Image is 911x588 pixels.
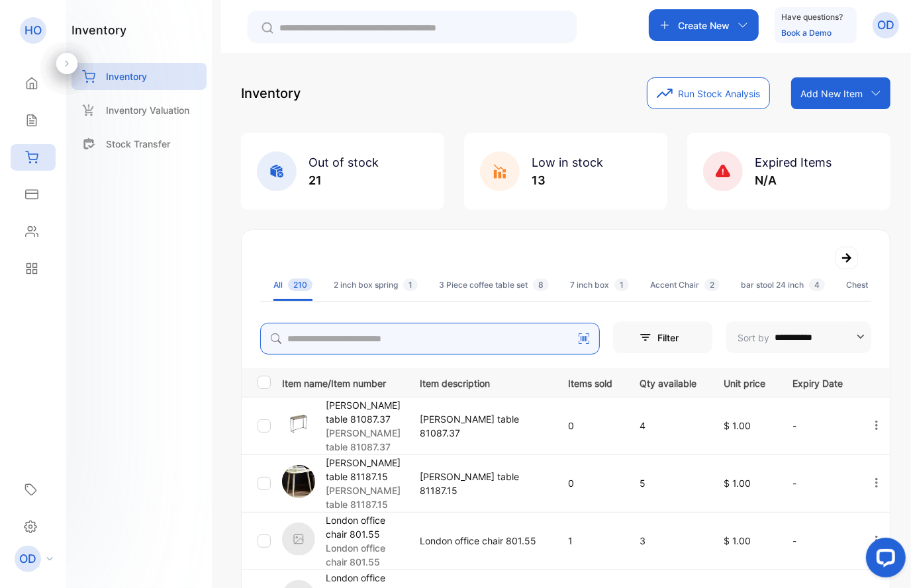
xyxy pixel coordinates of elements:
[568,374,612,390] p: Items sold
[781,11,843,24] p: Have questions?
[439,279,549,291] div: 3 Piece coffee table set
[568,534,612,548] p: 1
[846,279,889,291] div: Chest
[792,534,843,548] p: -
[19,550,36,567] p: OD
[640,534,696,548] p: 3
[420,470,541,497] p: [PERSON_NAME] table 81187.15
[568,476,612,490] p: 0
[647,77,770,109] button: Run Stock Analysis
[334,279,418,291] div: 2 inch box spring
[532,155,603,169] span: Low in stock
[704,278,720,291] span: 2
[326,483,403,511] p: [PERSON_NAME] table 81187.15
[755,171,832,189] p: N/A
[282,407,315,441] img: item
[326,456,403,483] p: [PERSON_NAME] table 81187.15
[282,465,315,498] img: item
[326,398,403,426] p: [PERSON_NAME] table 81087.37
[106,137,170,151] p: Stock Transfer
[106,69,147,83] p: Inventory
[726,321,871,353] button: Sort by
[24,22,42,39] p: HO
[792,476,843,490] p: -
[326,513,403,541] p: London office chair 801.55
[724,478,751,489] span: $ 1.00
[800,87,863,101] p: Add New Item
[282,374,403,390] p: Item name/Item number
[755,155,832,169] span: Expired Items
[855,532,911,588] iframe: LiveChat chat widget
[420,374,541,390] p: Item description
[288,278,312,291] span: 210
[724,374,765,390] p: Unit price
[741,279,825,291] div: bar stool 24 inch
[614,278,629,291] span: 1
[532,171,603,189] p: 13
[724,535,751,546] span: $ 1.00
[568,419,612,433] p: 0
[72,63,207,90] a: Inventory
[241,83,301,103] p: Inventory
[72,97,207,124] a: Inventory Valuation
[106,103,189,117] p: Inventory Valuation
[809,278,825,291] span: 4
[640,476,696,490] p: 5
[877,17,894,34] p: OD
[792,374,843,390] p: Expiry Date
[326,541,403,569] p: London office chair 801.55
[273,279,312,291] div: All
[326,426,403,454] p: [PERSON_NAME] table 81087.37
[792,419,843,433] p: -
[781,28,832,38] a: Book a Demo
[309,171,379,189] p: 21
[420,412,541,440] p: [PERSON_NAME] table 81087.37
[738,331,769,345] p: Sort by
[640,374,696,390] p: Qty available
[649,9,759,41] button: Create New
[873,9,899,41] button: OD
[650,279,720,291] div: Accent Chair
[420,534,541,548] p: London office chair 801.55
[533,278,549,291] span: 8
[282,523,315,556] img: item
[724,420,751,431] span: $ 1.00
[640,419,696,433] p: 4
[403,278,418,291] span: 1
[570,279,629,291] div: 7 inch box
[678,19,730,32] p: Create New
[72,130,207,157] a: Stock Transfer
[72,21,126,39] h1: inventory
[309,155,379,169] span: Out of stock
